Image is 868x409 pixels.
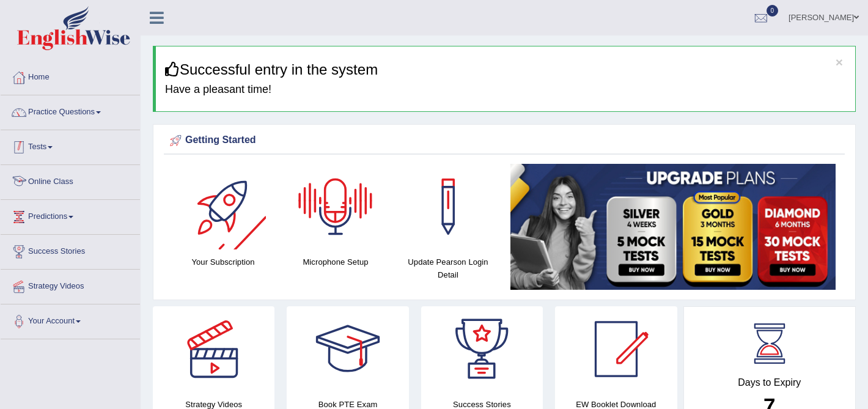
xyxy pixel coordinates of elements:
a: Tests [1,130,140,161]
h4: Microphone Setup [285,256,386,268]
a: Online Class [1,165,140,196]
h4: Have a pleasant time! [165,84,846,96]
div: Getting Started [167,131,842,150]
img: small5.jpg [510,164,836,290]
a: Your Account [1,304,140,335]
span: 0 [767,5,779,17]
a: Success Stories [1,235,140,265]
h3: Successful entry in the system [165,62,846,78]
a: Practice Questions [1,95,140,126]
h4: Your Subscription [173,256,273,268]
a: Home [1,61,140,91]
a: Predictions [1,200,140,230]
h4: Days to Expiry [697,377,842,388]
h4: Update Pearson Login Detail [398,256,498,281]
button: × [836,56,843,68]
a: Strategy Videos [1,270,140,300]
